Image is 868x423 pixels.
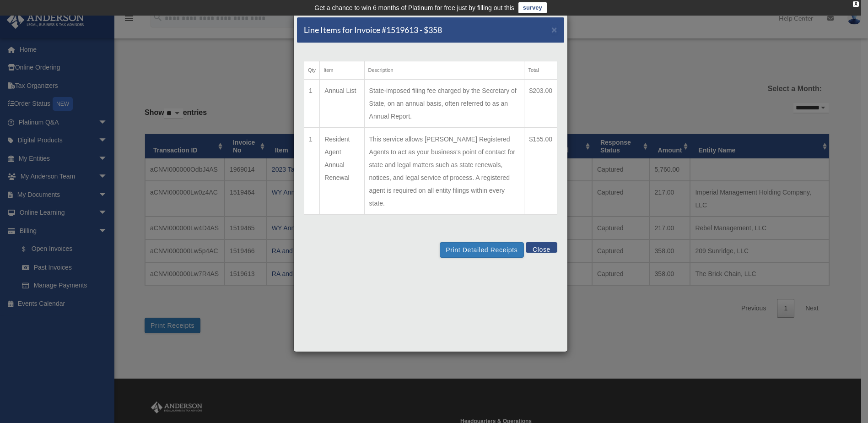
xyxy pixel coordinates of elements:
[314,2,514,13] div: Get a chance to win 6 months of Platinum for free just by filling out this
[320,61,364,80] th: Item
[304,79,320,128] td: 1
[551,24,557,35] span: ×
[524,61,557,80] th: Total
[320,79,364,128] td: Annual List
[364,61,524,80] th: Description
[853,1,859,7] div: close
[364,79,524,128] td: State-imposed filing fee charged by the Secretary of State, on an annual basis, often referred to...
[364,128,524,215] td: This service allows [PERSON_NAME] Registered Agents to act as your business's point of contact fo...
[304,128,320,215] td: 1
[551,25,557,34] button: Close
[524,128,557,215] td: $155.00
[526,242,557,253] button: Close
[518,2,547,13] a: survey
[304,61,320,80] th: Qty
[440,242,523,258] button: Print Detailed Receipts
[320,128,364,215] td: Resident Agent Annual Renewal
[304,24,442,36] h5: Line Items for Invoice #1519613 - $358
[524,79,557,128] td: $203.00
